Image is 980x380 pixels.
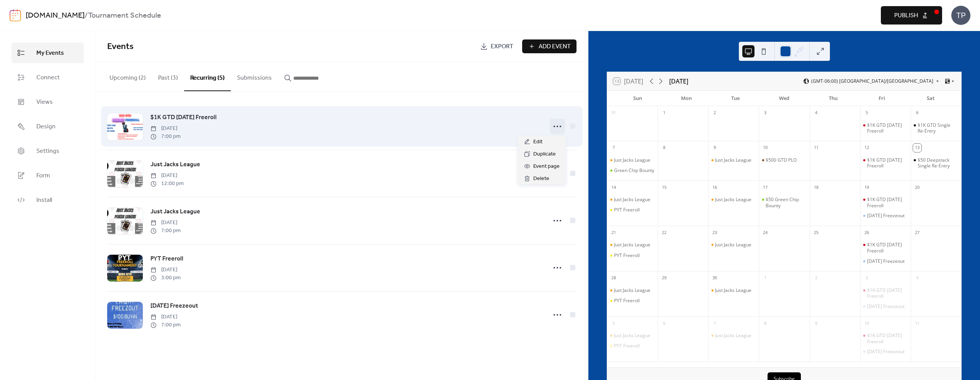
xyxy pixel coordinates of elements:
[918,157,958,169] div: $50 Deepstack Single Re-Entry
[761,109,769,117] div: 3
[669,77,688,86] div: [DATE]
[913,319,921,328] div: 11
[913,144,921,152] div: 13
[613,91,662,106] div: Sun
[36,196,52,205] span: Install
[533,150,556,159] span: Duplicate
[761,144,769,152] div: 10
[860,197,911,208] div: $1K GTD Friday Freeroll
[860,332,911,344] div: $1K GTD Friday Freeroll
[36,122,56,131] span: Design
[609,274,618,282] div: 28
[607,197,658,203] div: Just Jacks League
[867,303,905,310] div: [DATE] Freezeout
[867,157,908,169] div: $1K GTD [DATE] Freeroll
[860,157,911,169] div: $1K GTD Friday Freeroll
[11,165,84,186] a: Form
[660,183,668,192] div: 15
[36,171,50,180] span: Form
[150,227,181,235] span: 7:00 pm
[867,349,905,355] div: [DATE] Freezeout
[660,109,668,117] div: 1
[614,157,650,163] div: Just Jacks League
[614,207,640,213] div: PYT Freeroll
[808,91,857,106] div: Thu
[150,219,181,227] span: [DATE]
[715,197,751,203] div: Just Jacks League
[607,298,658,304] div: PYT Freeroll
[36,49,64,58] span: My Events
[660,319,668,328] div: 6
[913,183,921,192] div: 20
[715,332,751,339] div: Just Jacks League
[911,122,961,134] div: $1K GTD Single Re-Entry
[710,109,719,117] div: 2
[607,242,658,248] div: Just Jacks League
[150,180,184,188] span: 12:00 pm
[36,73,60,82] span: Connect
[150,301,198,311] a: [DATE] Freezeout
[710,228,719,237] div: 23
[708,197,759,203] div: Just Jacks League
[11,67,84,88] a: Connect
[715,157,751,163] div: Just Jacks League
[614,252,640,259] div: PYT Freeroll
[862,144,871,152] div: 12
[36,147,59,156] span: Settings
[614,343,640,349] div: PYT Freeroll
[857,91,906,106] div: Fri
[533,174,549,183] span: Delete
[607,332,658,339] div: Just Jacks League
[150,172,184,180] span: [DATE]
[867,287,908,299] div: $1K GTD [DATE] Freeroll
[867,197,908,208] div: $1K GTD [DATE] Freeroll
[491,42,513,51] span: Export
[761,319,769,328] div: 8
[11,43,84,63] a: My Events
[609,109,618,117] div: 31
[150,254,183,264] span: PYT Freeroll
[867,242,908,254] div: $1K GTD [DATE] Freeroll
[862,183,871,192] div: 19
[708,332,759,339] div: Just Jacks League
[708,157,759,163] div: Just Jacks League
[860,303,911,310] div: Friday Freezeout
[150,207,200,216] span: Just Jacks League
[150,160,200,169] span: Just Jacks League
[911,157,961,169] div: $50 Deepstack Single Re-Entry
[710,183,719,192] div: 16
[11,116,84,137] a: Design
[103,62,152,90] button: Upcoming (2)
[867,122,908,134] div: $1K GTD [DATE] Freeroll
[11,190,84,210] a: Install
[708,242,759,248] div: Just Jacks League
[539,42,571,51] span: Add Event
[609,144,618,152] div: 7
[811,79,933,84] span: (GMT-06:00) [GEOGRAPHIC_DATA]/[GEOGRAPHIC_DATA]
[759,157,809,163] div: $500 GTD PLO
[150,313,181,321] span: [DATE]
[150,266,181,274] span: [DATE]
[913,228,921,237] div: 27
[614,242,650,248] div: Just Jacks League
[660,228,668,237] div: 22
[10,9,21,21] img: logo
[812,183,820,192] div: 18
[607,157,658,163] div: Just Jacks League
[150,133,181,141] span: 7:00 pm
[860,242,911,254] div: $1K GTD Friday Freeroll
[88,8,161,23] b: Tournament Schedule
[522,39,577,53] button: Add Event
[759,197,809,208] div: $50 Green Chip Bounty
[614,197,650,203] div: Just Jacks League
[533,138,542,147] span: Edit
[11,141,84,161] a: Settings
[150,301,198,311] span: [DATE] Freezeout
[766,157,797,163] div: $500 GTD PLO
[951,6,970,25] div: TP
[860,122,911,134] div: $1K GTD Friday Freeroll
[609,319,618,328] div: 5
[710,319,719,328] div: 7
[812,144,820,152] div: 11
